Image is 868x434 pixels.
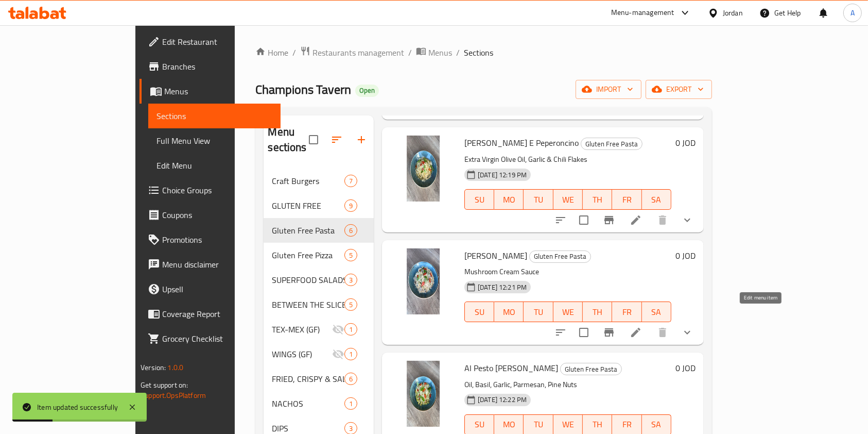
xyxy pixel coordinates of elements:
[558,192,579,207] span: WE
[344,397,357,410] div: items
[675,248,696,263] h6: 0 JOD
[529,251,591,263] div: Gluten Free Pasta
[272,397,344,410] span: NACHOS
[469,305,490,320] span: SU
[612,302,641,322] button: FR
[345,399,357,409] span: 1
[494,302,524,322] button: MO
[255,78,351,101] span: Champions Tavern
[584,83,633,96] span: import
[573,322,595,343] span: Select to update
[654,83,704,96] span: export
[611,7,674,19] div: Menu-management
[528,192,549,207] span: TU
[345,176,357,186] span: 7
[313,46,404,59] span: Restaurants management
[272,373,344,385] span: FRIED, CRISPY & SALTY
[324,127,349,152] span: Sort sections
[272,199,344,212] span: GLUTEN FREE
[548,320,573,345] button: sort-choices
[264,169,374,193] div: Craft Burgers7
[292,46,296,59] li: /
[583,302,612,322] button: TH
[646,80,712,99] button: export
[255,46,711,59] nav: breadcrumb
[464,248,527,263] span: [PERSON_NAME]
[675,361,696,375] h6: 0 JOD
[474,282,531,292] span: [DATE] 12:21 PM
[408,46,412,59] li: /
[553,189,583,210] button: WE
[498,305,519,320] span: MO
[272,298,344,311] span: BETWEEN THE SLICES
[345,201,357,211] span: 9
[272,224,344,237] span: Gluten Free Pasta
[464,378,671,391] p: Oil, Basil, Garlic, Parmesan, Pine Nuts
[141,361,166,374] span: Version:
[723,7,743,19] div: Jordan
[528,417,549,432] span: TU
[272,274,344,286] span: SUPERFOOD SALADS
[140,203,281,227] a: Coupons
[597,320,621,345] button: Branch-specific-item
[464,46,493,59] span: Sections
[469,192,490,207] span: SU
[548,208,573,232] button: sort-choices
[345,300,357,310] span: 5
[553,302,583,322] button: WE
[464,360,558,376] span: Al Pesto [PERSON_NAME]
[646,417,667,432] span: SA
[587,305,608,320] span: TH
[272,249,344,261] div: Gluten Free Pizza
[272,323,332,336] span: TEX-MEX (GF)
[597,208,621,232] button: Branch-specific-item
[576,80,641,99] button: import
[272,348,332,360] span: WINGS (GF)
[355,85,379,97] div: Open
[650,208,675,232] button: delete
[498,192,519,207] span: MO
[558,417,579,432] span: WE
[524,189,553,210] button: TU
[561,363,621,375] span: Gluten Free Pasta
[630,214,642,226] a: Edit menu item
[464,302,494,322] button: SU
[344,199,357,212] div: items
[681,326,693,339] svg: Show Choices
[264,193,374,218] div: GLUTEN FREE9
[162,258,272,271] span: Menu disclaimer
[303,129,324,151] span: Select all sections
[140,227,281,252] a: Promotions
[616,192,637,207] span: FR
[530,251,591,262] span: Gluten Free Pasta
[162,36,272,48] span: Edit Restaurant
[416,46,452,59] a: Menus
[332,323,344,336] svg: Inactive section
[345,275,357,285] span: 3
[332,348,344,360] svg: Inactive section
[140,302,281,326] a: Coverage Report
[345,251,357,260] span: 5
[140,178,281,203] a: Choice Groups
[168,361,184,374] span: 1.0.0
[344,274,357,286] div: items
[587,417,608,432] span: TH
[162,60,272,73] span: Branches
[524,302,553,322] button: TU
[456,46,460,59] li: /
[157,159,272,172] span: Edit Menu
[390,361,456,427] img: Al Pesto Genovese
[344,224,357,237] div: items
[850,7,855,19] span: A
[345,226,357,236] span: 6
[528,305,549,320] span: TU
[349,127,374,152] button: Add section
[616,305,637,320] span: FR
[157,110,272,122] span: Sections
[681,214,693,226] svg: Show Choices
[390,136,456,202] img: Aglio Olio E Peperoncino
[162,308,272,320] span: Coverage Report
